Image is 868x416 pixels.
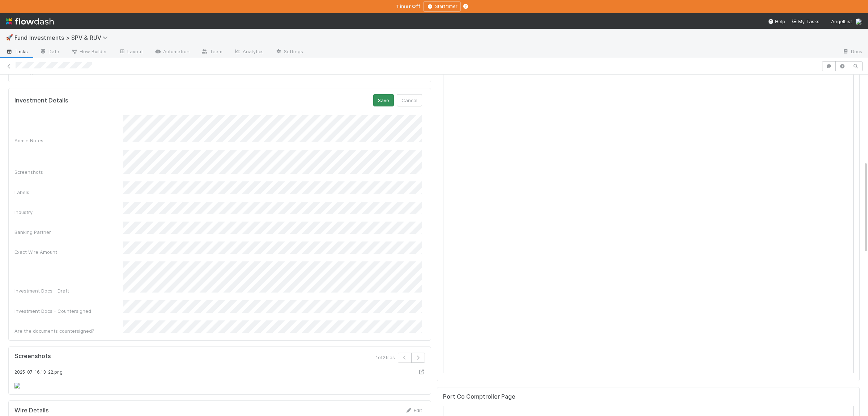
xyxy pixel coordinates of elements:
[14,137,123,144] div: Admin Notes
[228,46,269,58] a: Analytics
[14,407,49,414] h5: Wire Details
[113,46,149,58] a: Layout
[443,393,515,400] h5: Port Co Comptroller Page
[14,97,68,104] h5: Investment Details
[14,248,123,256] div: Exact Wire Amount
[423,1,461,12] button: Start timer
[14,189,123,196] div: Labels
[34,46,65,58] a: Data
[6,15,54,28] img: logo-inverted-e16ddd16eac7371096b0.svg
[269,46,309,58] a: Settings
[855,18,862,25] img: avatar_55b415e2-df6a-4422-95b4-4512075a58f2.png
[14,383,20,388] img: eyJfcmFpbHMiOnsibWVzc2FnZSI6IkJBaHBBNmNlR0E9PSIsImV4cCI6bnVsbCwicHVyIjoiYmxvYl9pZCJ9fQ==--4ffd131...
[71,48,107,55] span: Flow Builder
[6,48,28,55] span: Tasks
[831,18,852,24] span: AngelList
[14,168,123,176] div: Screenshots
[14,287,123,294] div: Investment Docs - Draft
[14,228,123,236] div: Banking Partner
[14,209,123,216] div: Industry
[14,34,111,41] span: Fund Investments > SPV & RUV
[791,18,820,24] span: My Tasks
[14,307,123,315] div: Investment Docs - Countersigned
[65,46,113,58] a: Flow Builder
[6,34,13,41] span: 🚀
[397,94,422,106] button: Cancel
[791,18,820,25] a: My Tasks
[14,353,51,360] h5: Screenshots
[195,46,228,58] a: Team
[14,369,63,375] small: 2025-07-16_13-22.png
[768,18,785,25] div: Help
[405,407,422,413] a: Edit
[837,46,868,58] a: Docs
[376,354,395,361] span: 1 of 2 files
[14,327,123,335] div: Are the documents countersigned?
[396,3,420,9] strong: Timer Off
[149,46,195,58] a: Automation
[373,94,394,106] button: Save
